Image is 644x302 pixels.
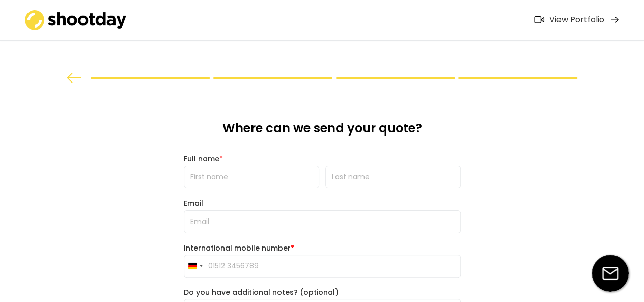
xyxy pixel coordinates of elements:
[534,16,544,23] img: Icon%20feather-video%402x.png
[549,15,604,25] div: View Portfolio
[184,166,319,188] input: First name
[184,255,206,277] button: Selected country
[325,166,461,188] input: Last name
[184,199,461,208] div: Email
[25,10,127,30] img: shootday_logo.png
[184,120,461,144] div: Where can we send your quote?
[67,73,82,83] img: arrow%20back.svg
[184,210,461,233] input: Email
[184,288,461,297] div: Do you have additional notes? (optional)
[184,243,461,253] div: International mobile number
[184,255,461,278] input: 01512 3456789
[592,255,629,292] img: email-icon%20%281%29.svg
[184,154,461,163] div: Full name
